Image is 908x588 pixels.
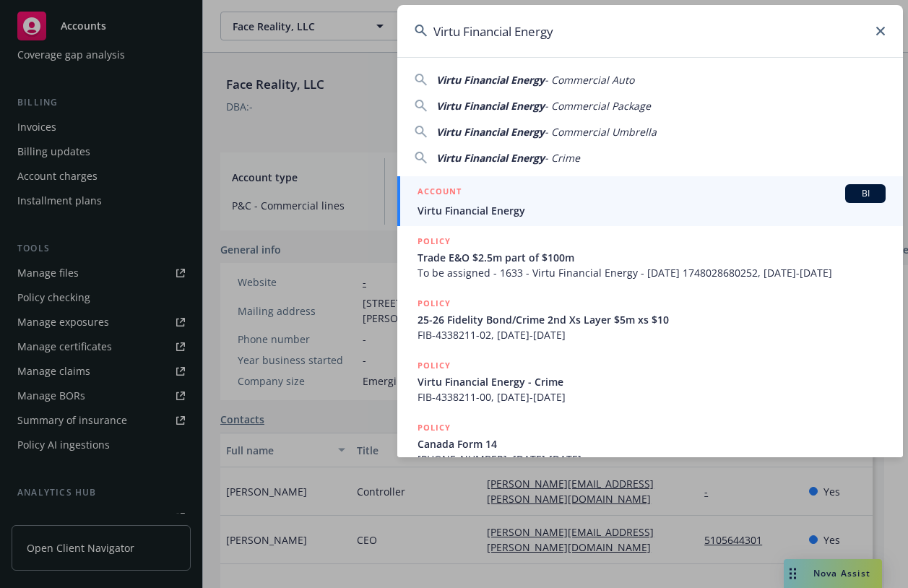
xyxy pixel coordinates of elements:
h5: ACCOUNT [418,184,462,202]
span: - Crime [545,151,580,165]
input: Search... [397,5,903,57]
span: BI [851,187,880,200]
span: Canada Form 14 [418,436,886,451]
h5: POLICY [418,296,451,311]
span: Virtu Financial Energy [436,125,545,139]
span: - Commercial Umbrella [545,125,657,139]
span: Virtu Financial Energy [436,73,545,87]
span: - Commercial Auto [545,73,634,87]
span: Virtu Financial Energy [436,151,545,165]
a: POLICYVirtu Financial Energy - CrimeFIB-4338211-00, [DATE]-[DATE] [397,350,903,412]
a: POLICY25-26 Fidelity Bond/Crime 2nd Xs Layer $5m xs $10FIB-4338211-02, [DATE]-[DATE] [397,288,903,350]
span: Trade E&O $2.5m part of $100m [418,250,886,265]
a: ACCOUNTBIVirtu Financial Energy [397,176,903,226]
span: To be assigned - 1633 - Virtu Financial Energy - [DATE] 1748028680252, [DATE]-[DATE] [418,265,886,280]
h5: POLICY [418,234,451,248]
span: - Commercial Package [545,99,651,113]
span: Virtu Financial Energy - Crime [418,374,886,389]
a: POLICYCanada Form 14[PHONE_NUMBER], [DATE]-[DATE] [397,412,903,475]
span: FIB-4338211-02, [DATE]-[DATE] [418,327,886,342]
a: POLICYTrade E&O $2.5m part of $100mTo be assigned - 1633 - Virtu Financial Energy - [DATE] 174802... [397,226,903,288]
span: 25-26 Fidelity Bond/Crime 2nd Xs Layer $5m xs $10 [418,312,886,327]
span: Virtu Financial Energy [436,99,545,113]
span: [PHONE_NUMBER], [DATE]-[DATE] [418,451,886,467]
span: Virtu Financial Energy [418,203,886,218]
span: FIB-4338211-00, [DATE]-[DATE] [418,389,886,405]
h5: POLICY [418,358,451,373]
h5: POLICY [418,420,451,435]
